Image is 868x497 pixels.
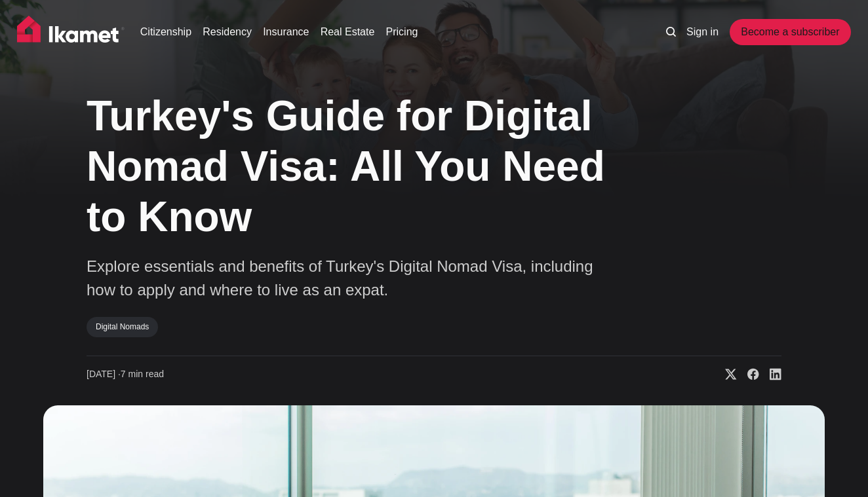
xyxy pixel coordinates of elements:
[737,368,759,381] a: Share on Facebook
[87,317,158,337] a: Digital Nomads
[203,24,252,40] a: Residency
[87,369,121,379] span: [DATE] ∙
[87,368,164,381] time: 7 min read
[140,24,191,40] a: Citizenship
[386,24,418,40] a: Pricing
[715,368,737,381] a: Share on X
[321,24,375,40] a: Real Estate
[263,24,309,40] a: Insurance
[759,368,781,381] a: Share on Linkedin
[17,16,125,48] img: Ikamet home
[686,24,719,40] a: Sign in
[87,91,637,242] h1: Turkey's Guide for Digital Nomad Visa: All You Need to Know
[730,19,850,45] a: Become a subscriber
[87,255,598,302] p: Explore essentials and benefits of Turkey's Digital Nomad Visa, including how to apply and where ...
